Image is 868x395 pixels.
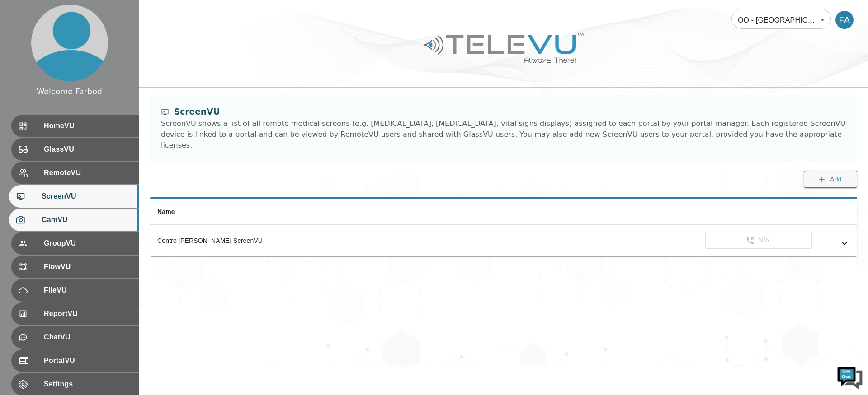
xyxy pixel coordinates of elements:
div: FlowVU [11,256,139,278]
div: Welcome Farbod [37,86,102,98]
span: Name [157,208,175,215]
span: We're online! [52,114,125,205]
div: RemoteVU [11,162,139,184]
div: Chat with us now [47,47,152,59]
span: Add [830,174,842,185]
img: Logo [422,29,585,66]
span: ChatVU [44,332,132,343]
table: simple table [150,199,857,256]
span: GlassVU [44,144,132,155]
div: Minimize live chat window [148,5,170,26]
span: ScreenVU [42,191,132,202]
span: FlowVU [44,261,132,272]
div: ChatVU [11,326,139,349]
div: GlassVU [11,138,139,161]
img: Chat Widget [836,363,863,390]
span: PortalVU [44,355,132,366]
div: HomeVU [11,115,139,137]
span: RemoteVU [44,167,132,178]
span: CamVU [42,214,132,225]
div: ReportVU [11,302,139,325]
img: d_736959983_company_1615157101543_736959983 [15,42,38,65]
div: ScreenVU shows a list of all remote medical screens (e.g. [MEDICAL_DATA], [MEDICAL_DATA], vital s... [161,118,846,151]
div: Centro [PERSON_NAME] ScreenVU [157,236,447,245]
div: FileVU [11,279,139,302]
div: ScreenVU [9,185,139,208]
span: Settings [44,379,132,390]
span: GroupVU [44,238,132,249]
span: FileVU [44,285,132,296]
textarea: Type your message and hit 'Enter' [5,246,172,278]
button: Add [804,171,857,188]
div: FA [835,11,854,29]
span: ReportVU [44,308,132,319]
div: OO - [GEOGRAPHIC_DATA] - [PERSON_NAME] [MTRP] [731,7,831,33]
div: CamVU [9,209,139,231]
div: GroupVU [11,232,139,255]
div: PortalVU [11,349,139,372]
span: HomeVU [44,121,132,131]
img: profile.png [31,5,108,81]
div: ScreenVU [161,106,846,118]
